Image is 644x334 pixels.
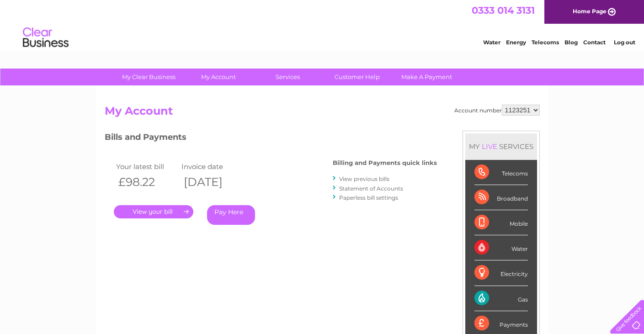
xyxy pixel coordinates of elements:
a: Paperless bill settings [339,194,398,201]
a: Customer Help [319,69,395,85]
img: logo.png [22,24,69,52]
div: Telecoms [474,160,528,185]
a: 0333 014 3131 [472,5,535,16]
a: My Clear Business [111,69,186,85]
th: £98.22 [114,173,180,191]
a: Contact [583,39,606,46]
div: Mobile [474,210,528,235]
h3: Bills and Payments [105,131,437,147]
th: [DATE] [179,173,245,191]
div: Account number [454,105,540,116]
a: Log out [614,39,635,46]
td: Invoice date [179,160,245,173]
a: Water [483,39,500,46]
a: Blog [564,39,578,46]
div: Gas [474,286,528,311]
a: . [114,205,193,218]
h4: Billing and Payments quick links [333,159,437,166]
a: Services [250,69,325,85]
a: View previous bills [339,175,389,182]
div: Electricity [474,260,528,286]
a: Statement of Accounts [339,185,403,192]
div: Water [474,235,528,260]
div: MY SERVICES [465,133,537,159]
a: Energy [506,39,526,46]
a: My Account [181,69,256,85]
a: Telecoms [532,39,559,46]
a: Make A Payment [389,69,464,85]
div: LIVE [480,142,499,151]
a: Pay Here [207,205,255,225]
div: Clear Business is a trading name of Verastar Limited (registered in [GEOGRAPHIC_DATA] No. 3667643... [106,5,538,44]
td: Your latest bill [114,160,180,173]
h2: My Account [105,105,540,122]
div: Broadband [474,185,528,210]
